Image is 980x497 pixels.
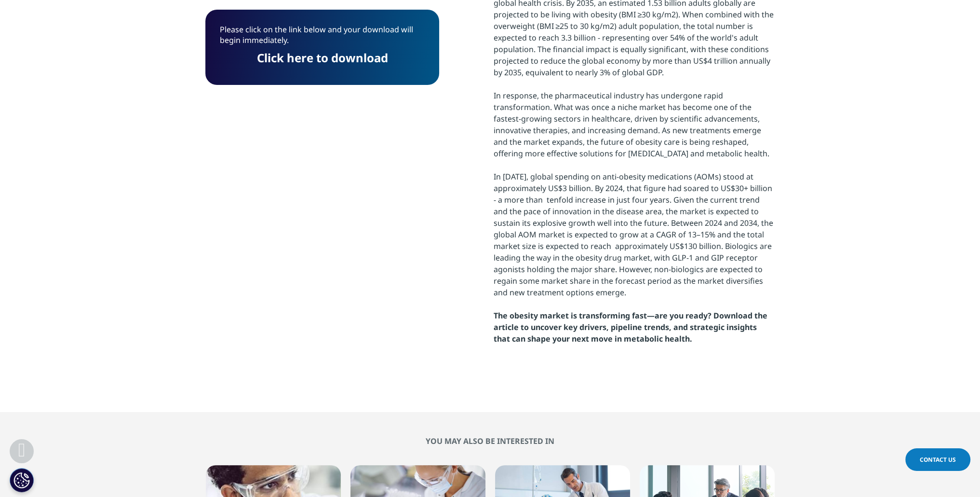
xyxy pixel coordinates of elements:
a: Contact Us [905,448,970,471]
a: Click here to download [257,50,388,66]
span: Contact Us [920,456,956,464]
button: Cookies Settings [10,468,34,492]
p: Please click on the link below and your download will begin immediately. [220,24,425,53]
h2: You may also be interested in [206,436,775,446]
strong: The obesity market is transforming fast—are you ready? Download the article to uncover key driver... [494,310,767,344]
